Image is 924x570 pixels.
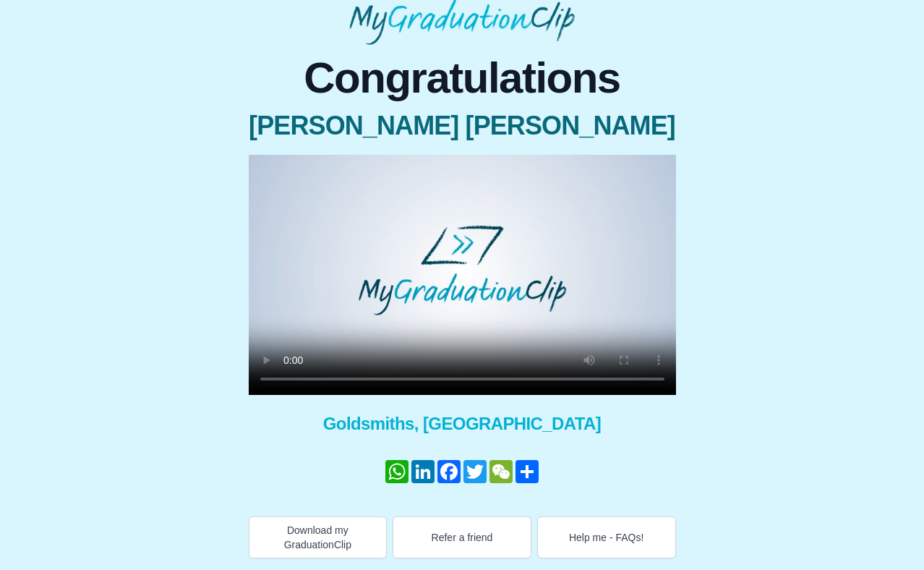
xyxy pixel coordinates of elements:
[393,516,531,558] button: Refer a friend
[514,460,540,483] a: Partager
[537,516,676,558] button: Help me - FAQs!
[488,460,514,483] a: WeChat
[410,460,436,483] a: LinkedIn
[436,460,462,483] a: Facebook
[249,412,676,435] span: Goldsmiths, [GEOGRAPHIC_DATA]
[249,111,676,140] span: [PERSON_NAME] [PERSON_NAME]
[462,460,488,483] a: Twitter
[384,460,410,483] a: WhatsApp
[249,516,388,558] button: Download my GraduationClip
[249,56,676,100] span: Congratulations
